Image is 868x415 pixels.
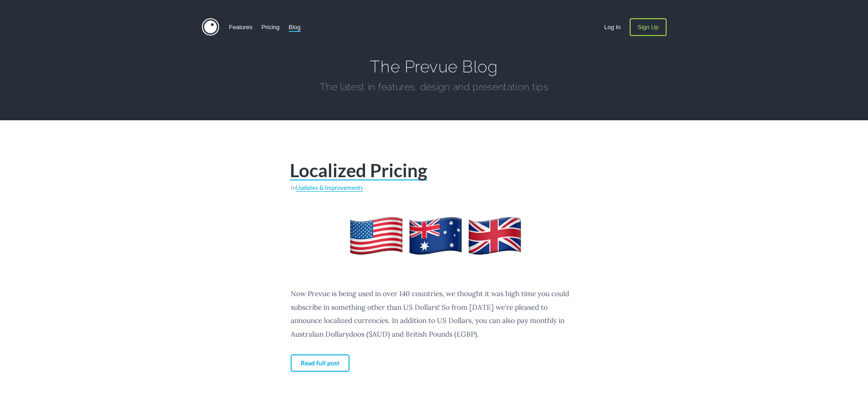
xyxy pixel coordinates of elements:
a: Updates & Improvements [296,184,364,192]
a: Log In [604,18,621,36]
p: In [291,185,578,191]
a: Sign Up [630,18,666,36]
a: Read full post [291,354,349,372]
img: Prevue [202,18,219,36]
a: Blog [289,18,301,36]
p: Now Prevue is being used in over 140 countries, we thought it was high time you could subscribe i... [291,287,578,341]
a: Localized Pricing [290,161,427,180]
a: Features [229,18,252,36]
h2: The latest in features, design and presentation tips [298,81,571,93]
a: Home [202,18,220,36]
a: Pricing [262,18,280,36]
img: usd_aud_gbp.png [276,205,595,269]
